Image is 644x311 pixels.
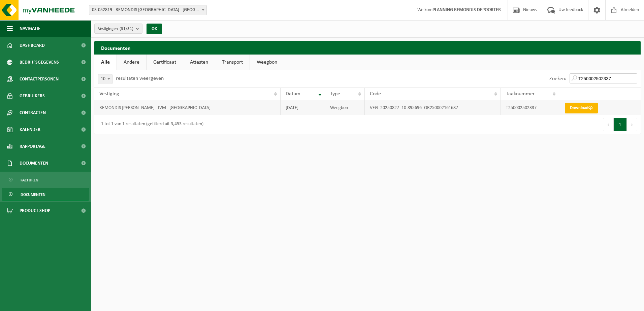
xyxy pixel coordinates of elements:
button: Previous [603,118,614,131]
span: 10 [98,74,112,84]
a: Alle [94,55,117,70]
span: Contracten [20,104,46,121]
span: 03-052819 - REMONDIS WEST-VLAANDEREN - OOSTENDE [89,5,207,15]
span: Vestiging [99,91,119,97]
span: Rapportage [20,138,45,155]
span: Type [330,91,340,97]
span: Code [370,91,381,97]
td: VEG_20250827_10-895696_QR250002161687 [365,100,501,115]
a: Documenten [2,188,89,201]
td: Weegbon [325,100,364,115]
span: 10 [98,74,112,84]
span: 03-052819 - REMONDIS WEST-VLAANDEREN - OOSTENDE [89,5,206,15]
span: Datum [286,91,300,97]
a: Transport [215,55,250,70]
a: Facturen [2,173,89,186]
span: Taaknummer [506,91,535,97]
count: (31/31) [120,27,133,31]
button: Next [627,118,637,131]
span: Gebruikers [20,88,45,104]
button: OK [147,24,162,34]
span: Documenten [20,155,48,172]
button: 1 [614,118,627,131]
span: Facturen [21,174,38,186]
span: Dashboard [20,37,45,54]
td: REMONDIS [PERSON_NAME] - IVM - [GEOGRAPHIC_DATA] [94,100,281,115]
span: Navigatie [20,20,40,37]
strong: PLANNING REMONDIS DEPOORTER [432,7,501,12]
a: Attesten [183,55,215,70]
a: Certificaat [147,55,183,70]
h2: Documenten [94,41,641,54]
a: Download [565,103,598,113]
span: Product Shop [20,202,50,219]
span: Vestigingen [98,24,133,34]
td: [DATE] [281,100,325,115]
td: T250002502337 [501,100,559,115]
label: resultaten weergeven [116,76,164,81]
span: Bedrijfsgegevens [20,54,59,71]
div: 1 tot 1 van 1 resultaten (gefilterd uit 3,453 resultaten) [98,118,203,131]
a: Andere [117,55,146,70]
a: Weegbon [250,55,284,70]
button: Vestigingen(31/31) [94,24,142,34]
label: Zoeken: [549,76,566,81]
span: Contactpersonen [20,71,59,88]
span: Kalender [20,121,40,138]
span: Documenten [21,188,45,201]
